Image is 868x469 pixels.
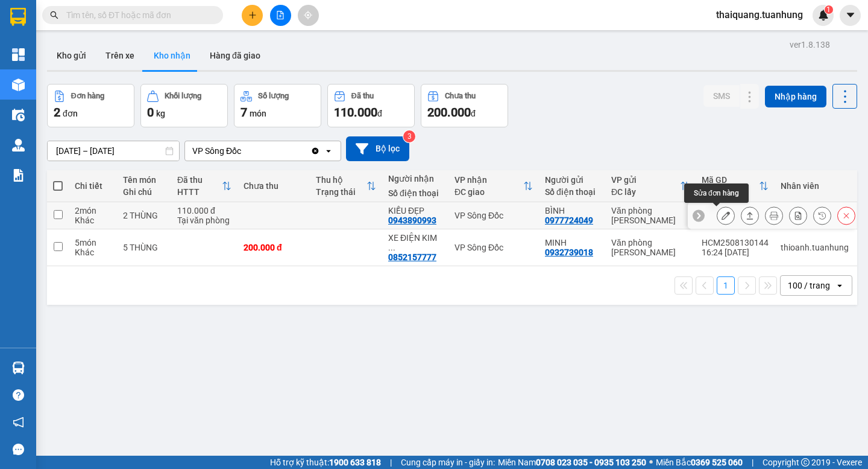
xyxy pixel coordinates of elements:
[825,5,833,14] sup: 1
[69,44,79,54] span: phone
[69,8,171,23] b: [PERSON_NAME]
[611,238,690,257] div: Văn phòng [PERSON_NAME]
[388,206,442,215] div: KIỀU ĐẸP
[545,206,599,215] div: BÌNH
[684,183,749,203] div: Sửa đơn hàng
[244,181,304,191] div: Chưa thu
[13,416,24,428] span: notification
[276,11,285,19] span: file-add
[388,252,436,262] div: 0852157777
[156,109,165,118] span: kg
[192,145,241,157] div: VP Sông Đốc
[765,86,826,107] button: Nhập hàng
[702,247,769,257] div: 16:24 [DATE]
[310,170,382,202] th: Toggle SortBy
[605,170,696,202] th: Toggle SortBy
[244,243,304,252] div: 200.000 đ
[835,281,844,290] svg: open
[54,105,60,120] span: 2
[75,181,111,191] div: Chi tiết
[248,11,257,19] span: plus
[50,11,58,19] span: search
[13,444,24,455] span: message
[47,41,96,70] button: Kho gửi
[545,247,593,257] div: 0932739018
[471,109,476,118] span: đ
[258,92,289,100] div: Số lượng
[717,206,735,225] div: Sửa đơn hàng
[390,456,392,469] span: |
[324,146,333,156] svg: open
[696,170,775,202] th: Toggle SortBy
[334,105,377,120] span: 110.000
[5,27,230,42] li: 85 [PERSON_NAME]
[377,109,382,118] span: đ
[649,460,653,465] span: ⚪️
[421,84,508,127] button: Chưa thu200.000đ
[454,243,533,252] div: VP Sông Đốc
[5,75,145,95] b: GỬI : VP Sông Đốc
[403,130,415,142] sup: 3
[781,243,849,252] div: thioanh.tuanhung
[388,188,442,198] div: Số điện thoại
[545,238,599,247] div: MINH
[388,233,442,252] div: XE ĐIỆN KIM CHI
[71,92,104,100] div: Đơn hàng
[454,175,523,185] div: VP nhận
[298,5,319,26] button: aim
[611,175,680,185] div: VP gửi
[717,276,735,295] button: 1
[13,389,24,401] span: question-circle
[147,105,154,120] span: 0
[66,8,209,22] input: Tìm tên, số ĐT hoặc mã đơn
[448,170,539,202] th: Toggle SortBy
[47,84,134,127] button: Đơn hàng2đơn
[498,456,646,469] span: Miền Nam
[351,92,374,100] div: Đã thu
[316,187,366,197] div: Trạng thái
[10,8,26,26] img: logo-vxr
[48,141,179,161] input: Select a date range.
[706,7,813,22] span: thaiquang.tuanhung
[123,211,165,220] div: 2 THÙNG
[177,175,222,185] div: Đã thu
[69,29,79,39] span: environment
[790,38,830,51] div: ver 1.8.138
[329,458,381,467] strong: 1900 633 818
[242,145,244,157] input: Selected VP Sông Đốc.
[171,170,237,202] th: Toggle SortBy
[5,42,230,57] li: 02839.63.63.63
[427,105,471,120] span: 200.000
[200,41,270,70] button: Hàng đã giao
[691,458,743,467] strong: 0369 525 060
[241,105,247,120] span: 7
[545,215,593,225] div: 0977724049
[327,84,415,127] button: Đã thu110.000đ
[346,136,409,161] button: Bộ lọc
[845,10,856,21] span: caret-down
[270,456,381,469] span: Hỗ trợ kỹ thuật:
[96,41,144,70] button: Trên xe
[75,247,111,257] div: Khác
[545,175,599,185] div: Người gửi
[316,175,366,185] div: Thu hộ
[12,139,25,152] img: warehouse-icon
[741,206,759,225] div: Giao hàng
[123,243,165,252] div: 5 THÙNG
[454,187,523,197] div: ĐC giao
[12,48,25,61] img: dashboard-icon
[123,187,165,197] div: Ghi chú
[818,10,829,21] img: icon-new-feature
[12,169,25,182] img: solution-icon
[12,109,25,121] img: warehouse-icon
[536,458,646,467] strong: 0708 023 035 - 0935 103 250
[801,458,810,467] span: copyright
[242,5,263,26] button: plus
[177,206,231,215] div: 110.000 đ
[12,362,25,374] img: warehouse-icon
[702,175,759,185] div: Mã GD
[12,78,25,91] img: warehouse-icon
[270,5,291,26] button: file-add
[445,92,476,100] div: Chưa thu
[140,84,228,127] button: Khối lượng0kg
